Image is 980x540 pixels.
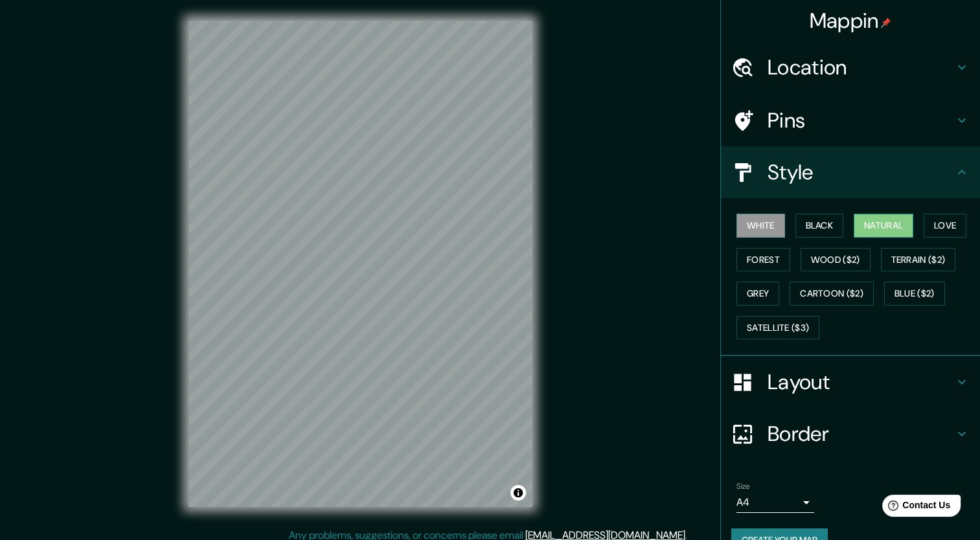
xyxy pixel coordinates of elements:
[736,282,779,306] button: Grey
[721,95,980,146] div: Pins
[790,282,874,306] button: Cartoon ($2)
[924,214,966,238] button: Love
[721,356,980,408] div: Layout
[736,316,819,340] button: Satellite ($3)
[795,214,844,238] button: Black
[188,21,532,507] canvas: Map
[721,41,980,93] div: Location
[810,8,892,34] h4: Mappin
[768,54,954,80] h4: Location
[768,421,954,447] h4: Border
[736,492,814,513] div: A4
[736,214,785,238] button: White
[801,248,871,272] button: Wood ($2)
[881,17,891,28] img: pin-icon.png
[721,146,980,198] div: Style
[510,485,526,501] button: Toggle attribution
[736,481,750,492] label: Size
[881,248,956,272] button: Terrain ($2)
[721,408,980,460] div: Border
[768,107,954,133] h4: Pins
[865,489,966,526] iframe: Help widget launcher
[884,282,945,306] button: Blue ($2)
[768,159,954,185] h4: Style
[854,214,913,238] button: Natural
[768,369,954,395] h4: Layout
[736,248,790,272] button: Forest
